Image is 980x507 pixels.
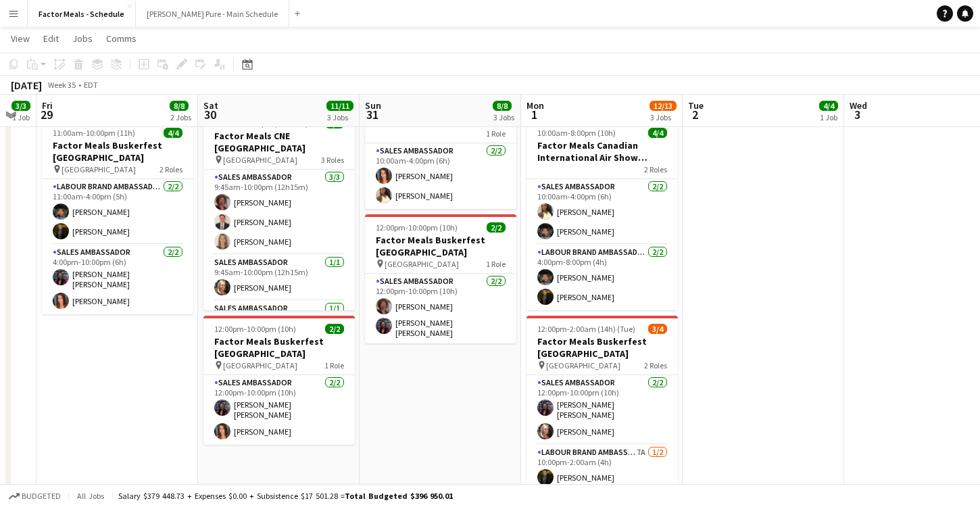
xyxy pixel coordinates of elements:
[365,99,381,112] span: Sun
[493,101,512,111] span: 8/8
[5,30,35,47] a: View
[526,179,678,245] app-card-role: Sales Ambassador2/210:00am-4:00pm (6h)[PERSON_NAME][PERSON_NAME]
[376,222,458,233] span: 12:00pm-10:00pm (10h)
[45,80,78,90] span: Week 35
[164,128,182,138] span: 4/4
[365,143,516,209] app-card-role: Sales Ambassador2/210:00am-4:00pm (6h)[PERSON_NAME][PERSON_NAME]
[326,101,353,111] span: 11/11
[385,259,459,269] span: [GEOGRAPHIC_DATA]
[526,335,678,360] h3: Factor Meals Buskerfest [GEOGRAPHIC_DATA]
[11,101,30,111] span: 3/3
[526,120,678,310] app-job-card: 10:00am-8:00pm (10h)4/4Factor Meals Canadian International Air Show [GEOGRAPHIC_DATA]2 RolesSales...
[223,155,297,165] span: [GEOGRAPHIC_DATA]
[53,128,135,138] span: 11:00am-10:00pm (11h)
[486,128,506,139] span: 1 Role
[345,491,453,501] span: Total Budgeted $396 950.01
[203,316,355,445] app-job-card: 12:00pm-10:00pm (10h)2/2Factor Meals Buskerfest [GEOGRAPHIC_DATA] [GEOGRAPHIC_DATA]1 RoleSales Am...
[686,107,704,122] span: 2
[365,274,516,343] app-card-role: Sales Ambassador2/212:00pm-10:00pm (10h)[PERSON_NAME][PERSON_NAME] [PERSON_NAME]
[524,107,544,122] span: 1
[203,170,355,255] app-card-role: Sales Ambassador3/39:45am-10:00pm (12h15m)[PERSON_NAME][PERSON_NAME][PERSON_NAME]
[203,301,355,347] app-card-role: Sales Ambassador1/1
[650,101,677,111] span: 12/13
[819,101,838,111] span: 4/4
[40,107,53,122] span: 29
[526,245,678,310] app-card-role: Labour Brand Ambassadors2/24:00pm-8:00pm (4h)[PERSON_NAME][PERSON_NAME]
[42,245,193,314] app-card-role: Sales Ambassador2/24:00pm-10:00pm (6h)[PERSON_NAME] [PERSON_NAME][PERSON_NAME]
[62,164,136,174] span: [GEOGRAPHIC_DATA]
[42,179,193,245] app-card-role: Labour Brand Ambassadors2/211:00am-4:00pm (5h)[PERSON_NAME][PERSON_NAME]
[67,30,98,47] a: Jobs
[820,112,837,122] div: 1 Job
[203,255,355,301] app-card-role: Sales Ambassador1/19:45am-10:00pm (12h15m)[PERSON_NAME]
[223,360,297,370] span: [GEOGRAPHIC_DATA]
[203,99,218,112] span: Sat
[648,128,667,138] span: 4/4
[28,1,136,27] button: Factor Meals - Schedule
[136,1,289,27] button: [PERSON_NAME] Pure - Main Schedule
[487,222,506,233] span: 2/2
[42,99,53,112] span: Fri
[43,32,59,45] span: Edit
[74,491,107,501] span: All jobs
[72,32,93,45] span: Jobs
[363,107,381,122] span: 31
[644,164,667,174] span: 2 Roles
[214,324,296,334] span: 12:00pm-10:00pm (10h)
[203,130,355,154] h3: Factor Meals CNE [GEOGRAPHIC_DATA]
[38,30,64,47] a: Edit
[365,214,516,343] app-job-card: 12:00pm-10:00pm (10h)2/2Factor Meals Buskerfest [GEOGRAPHIC_DATA] [GEOGRAPHIC_DATA]1 RoleSales Am...
[7,489,63,504] button: Budgeted
[850,99,867,112] span: Wed
[101,30,142,47] a: Comms
[848,107,867,122] span: 3
[84,80,98,90] div: EDT
[325,324,344,334] span: 2/2
[170,112,191,122] div: 2 Jobs
[644,360,667,370] span: 2 Roles
[365,234,516,258] h3: Factor Meals Buskerfest [GEOGRAPHIC_DATA]
[493,112,514,122] div: 3 Jobs
[526,139,678,164] h3: Factor Meals Canadian International Air Show [GEOGRAPHIC_DATA]
[170,101,189,111] span: 8/8
[324,360,344,370] span: 1 Role
[537,128,616,138] span: 10:00am-8:00pm (10h)
[365,84,516,209] app-job-card: 10:00am-4:00pm (6h)2/2Factor Meals Canadian International Air Show [GEOGRAPHIC_DATA]1 RoleSales A...
[11,32,30,45] span: View
[11,78,42,92] div: [DATE]
[22,491,61,501] span: Budgeted
[321,155,344,165] span: 3 Roles
[203,110,355,310] app-job-card: 9:45am-10:00pm (12h15m)5/5Factor Meals CNE [GEOGRAPHIC_DATA] [GEOGRAPHIC_DATA]3 RolesSales Ambass...
[537,324,635,334] span: 12:00pm-2:00am (14h) (Tue)
[648,324,667,334] span: 3/4
[486,259,506,269] span: 1 Role
[203,335,355,360] h3: Factor Meals Buskerfest [GEOGRAPHIC_DATA]
[12,112,30,122] div: 1 Job
[688,99,704,112] span: Tue
[106,32,137,45] span: Comms
[526,99,544,112] span: Mon
[650,112,676,122] div: 3 Jobs
[546,360,620,370] span: [GEOGRAPHIC_DATA]
[327,112,353,122] div: 3 Jobs
[201,107,218,122] span: 30
[118,491,453,501] div: Salary $379 448.73 + Expenses $0.00 + Subsistence $17 501.28 =
[203,375,355,445] app-card-role: Sales Ambassador2/212:00pm-10:00pm (10h)[PERSON_NAME] [PERSON_NAME][PERSON_NAME]
[526,375,678,445] app-card-role: Sales Ambassador2/212:00pm-10:00pm (10h)[PERSON_NAME] [PERSON_NAME][PERSON_NAME]
[42,139,193,164] h3: Factor Meals Buskerfest [GEOGRAPHIC_DATA]
[160,164,182,174] span: 2 Roles
[42,120,193,314] app-job-card: 11:00am-10:00pm (11h)4/4Factor Meals Buskerfest [GEOGRAPHIC_DATA] [GEOGRAPHIC_DATA]2 RolesLabour ...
